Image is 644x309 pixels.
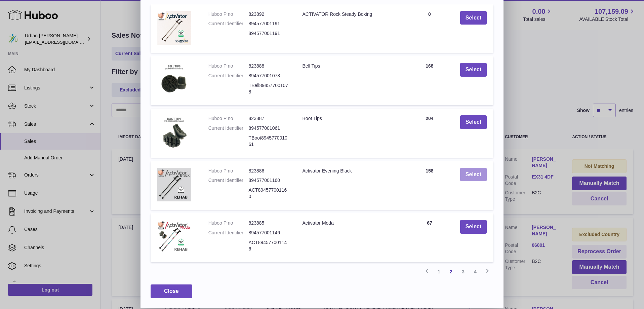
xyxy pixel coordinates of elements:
td: 67 [406,213,453,262]
td: 204 [406,109,453,158]
dt: Huboo P no [208,220,249,226]
img: Bell Tips [157,63,191,96]
dt: Huboo P no [208,11,249,17]
dd: TBell894577001078 [249,82,289,95]
dt: Huboo P no [208,115,249,122]
dd: 894577001191 [249,21,289,27]
button: Select [460,11,487,25]
button: Select [460,168,487,182]
dd: 823887 [249,115,289,122]
dt: Current Identifier [208,125,249,131]
a: 2 [445,266,457,278]
dd: TBoot894577001061 [249,135,289,148]
dd: ACT894577001160 [249,187,289,200]
dd: 823886 [249,168,289,174]
dd: 823885 [249,220,289,226]
div: Boot Tips [303,115,399,122]
div: Bell Tips [303,63,399,69]
button: Close [151,284,192,298]
button: Select [460,115,487,129]
dd: 894577001191 [249,30,289,37]
div: ACTIVATOR Rock Steady Boxing [303,11,399,17]
img: Activator Evening Black [157,168,191,201]
div: Activator Moda [303,220,399,226]
a: 4 [469,266,481,278]
dt: Huboo P no [208,63,249,69]
dt: Current Identifier [208,73,249,79]
div: Activator Evening Black [303,168,399,174]
a: 1 [433,266,445,278]
td: 158 [406,161,453,210]
dd: 823892 [249,11,289,17]
dd: 894577001061 [249,125,289,131]
dd: ACT894577001146 [249,239,289,252]
button: Select [460,220,487,234]
button: Select [460,63,487,77]
a: 3 [457,266,469,278]
dt: Huboo P no [208,168,249,174]
dd: 894577001078 [249,73,289,79]
img: Activator Moda [157,220,191,254]
img: Boot Tips [157,115,191,149]
span: Close [164,288,179,294]
dt: Current Identifier [208,21,249,27]
dt: Current Identifier [208,230,249,236]
td: 168 [406,56,453,105]
td: 0 [406,4,453,53]
dd: 823888 [249,63,289,69]
dt: Current Identifier [208,177,249,184]
dd: 894577001160 [249,177,289,184]
dd: 894577001146 [249,230,289,236]
img: ACTIVATOR Rock Steady Boxing [157,11,191,45]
